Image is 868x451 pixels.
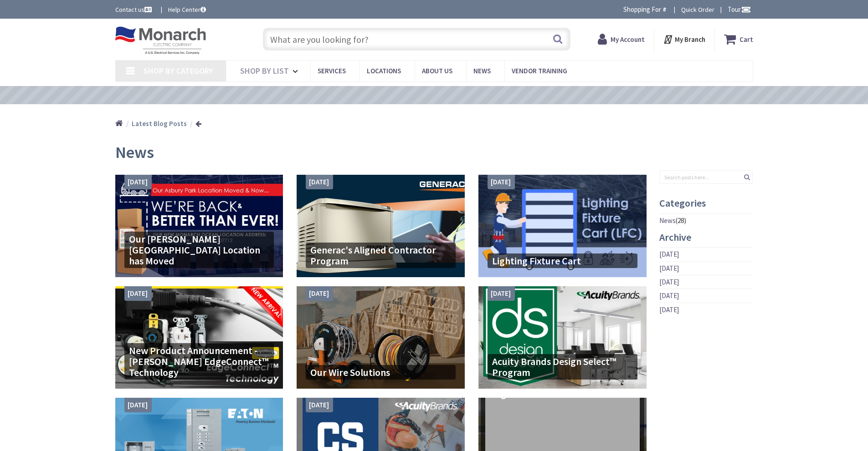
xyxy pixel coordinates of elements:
a: VIEW OUR VIDEO TRAINING LIBRARY [354,91,514,101]
strong: Latest Blog Posts [132,119,187,128]
span: Vendor Training [512,66,567,75]
strong: Cart [740,31,753,47]
span: News [115,142,154,162]
a: My Account [598,31,645,47]
span: Shop By Category [144,66,213,76]
a: Help Center [168,5,206,14]
input: Search posts here... [659,170,753,184]
div: [DATE] [124,175,152,189]
span: Locations [367,66,401,75]
a: [DATE] [659,249,679,259]
div: [DATE] [488,175,515,189]
strong: My Branch [675,35,705,44]
h4: Our Wire Solutions [310,367,451,378]
a: [DATE] [659,264,679,273]
div: [DATE] [488,286,515,300]
a: [DATE] Our [PERSON_NAME][GEOGRAPHIC_DATA] Location has Moved [115,175,283,277]
strong: My Account [611,35,645,44]
a: [DATE] [659,277,679,287]
div: My Branch [663,31,705,47]
h4: Lighting Fixture Cart [492,255,633,266]
img: Monarch Electric Company [115,26,206,55]
div: [DATE] [124,286,152,300]
h4: Acuity Brands Design Select™ Program [492,356,633,378]
a: [DATE] [659,305,679,314]
a: [DATE] [659,291,679,300]
a: [DATE] Our Wire Solutions [297,286,465,389]
a: Cart [724,31,753,47]
span: Shopping For [623,5,661,14]
span: Services [318,66,346,75]
strong: # [663,5,667,14]
div: [DATE] [306,398,333,412]
a: [DATE] New Product Announcement - [PERSON_NAME] EdgeConnect™ Technology [115,286,283,389]
a: [DATE] Lighting Fixture Cart [478,175,647,277]
span: Tour [728,5,751,14]
a: Quick Order [681,5,714,14]
a: Contact us [115,5,154,14]
div: [DATE] [124,398,152,412]
li: (28) [659,213,753,227]
h4: Generac's Aligned Contractor Program [310,244,451,266]
div: [DATE] [306,175,333,189]
div: [DATE] [306,286,333,300]
a: [DATE] Generac's Aligned Contractor Program [297,175,465,277]
h4: New Product Announcement - [PERSON_NAME] EdgeConnect™ Technology [129,345,270,378]
input: What are you looking for? [263,28,570,51]
h4: Our [PERSON_NAME][GEOGRAPHIC_DATA] Location has Moved [129,233,270,267]
h4: Categories [659,198,753,208]
h4: Archive [659,232,753,243]
span: News [473,66,491,75]
span: About Us [422,66,452,75]
a: [DATE] Acuity Brands Design Select™ Program [478,286,647,389]
a: News [659,216,676,225]
span: Shop By List [240,66,289,76]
